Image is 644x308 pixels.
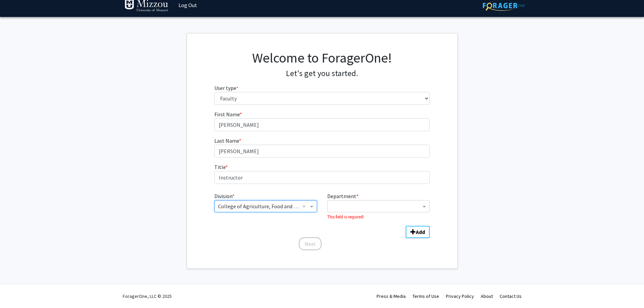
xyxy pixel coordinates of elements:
h4: Let's get you started. [214,69,430,78]
h1: Welcome to ForagerOne! [214,50,430,66]
small: This field is required! [327,214,364,219]
button: Next [299,237,321,250]
span: Title [214,164,225,170]
span: Last Name [214,137,239,144]
a: Contact Us [500,293,522,299]
iframe: Chat [5,278,29,303]
a: Privacy Policy [446,293,474,299]
div: ForagerOne, LLC © 2025 [123,284,172,308]
button: Add Division/Department [406,226,430,238]
img: ForagerOne Logo [483,0,525,11]
span: First Name [214,111,240,118]
div: Division [209,192,322,220]
ng-select: Department [327,200,430,212]
div: Department [322,192,435,220]
a: Press & Media [377,293,406,299]
ng-select: Division [214,200,317,212]
a: Terms of Use [412,293,439,299]
a: About [481,293,493,299]
b: Add [416,229,425,235]
span: Clear all [303,202,308,210]
label: User type [214,84,238,92]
